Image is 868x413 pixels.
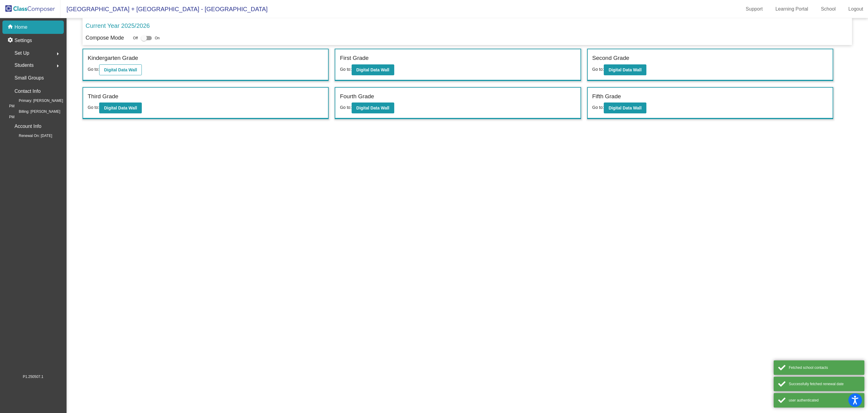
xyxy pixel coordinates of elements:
[15,87,41,96] p: Contact Info
[99,64,142,75] button: Digital Data Wall
[133,35,138,41] span: Off
[352,64,394,75] button: Digital Data Wall
[592,105,604,110] span: Go to:
[741,4,768,14] a: Support
[356,106,389,110] b: Digital Data Wall
[352,102,394,113] button: Digital Data Wall
[15,37,32,44] p: Settings
[789,365,860,370] div: Fetched school contacts
[104,67,137,72] b: Digital Data Wall
[15,24,28,31] p: Home
[9,133,52,138] span: Renewal On: [DATE]
[15,74,44,82] p: Small Groups
[340,105,351,110] span: Go to:
[86,34,124,42] p: Compose Mode
[789,398,860,403] div: user authenticated
[9,98,64,109] span: Primary: [PERSON_NAME] PM
[592,54,629,63] label: Second Grade
[604,102,646,113] button: Digital Data Wall
[155,35,160,41] span: On
[340,67,351,72] span: Go to:
[7,37,15,44] mat-icon: settings
[7,24,15,31] mat-icon: home
[104,106,137,110] b: Digital Data Wall
[99,102,142,113] button: Digital Data Wall
[15,49,29,57] span: Set Up
[789,381,860,387] div: Successfully fetched renewal date
[771,4,813,14] a: Learning Portal
[15,122,41,131] p: Account Info
[356,67,389,72] b: Digital Data Wall
[340,54,369,63] label: First Grade
[816,4,840,14] a: School
[54,62,61,70] mat-icon: arrow_right
[88,92,118,101] label: Third Grade
[340,92,374,101] label: Fourth Grade
[88,54,138,63] label: Kindergarten Grade
[86,21,150,30] p: Current Year 2025/2026
[15,61,34,70] span: Students
[60,4,268,14] span: [GEOGRAPHIC_DATA] + [GEOGRAPHIC_DATA] - [GEOGRAPHIC_DATA]
[592,67,604,72] span: Go to:
[9,109,64,120] span: Billing: [PERSON_NAME] PM
[88,67,99,72] span: Go to:
[609,106,642,110] b: Digital Data Wall
[592,92,621,101] label: Fifth Grade
[609,67,642,72] b: Digital Data Wall
[88,105,99,110] span: Go to:
[604,64,646,75] button: Digital Data Wall
[844,4,868,14] a: Logout
[54,50,61,57] mat-icon: arrow_right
